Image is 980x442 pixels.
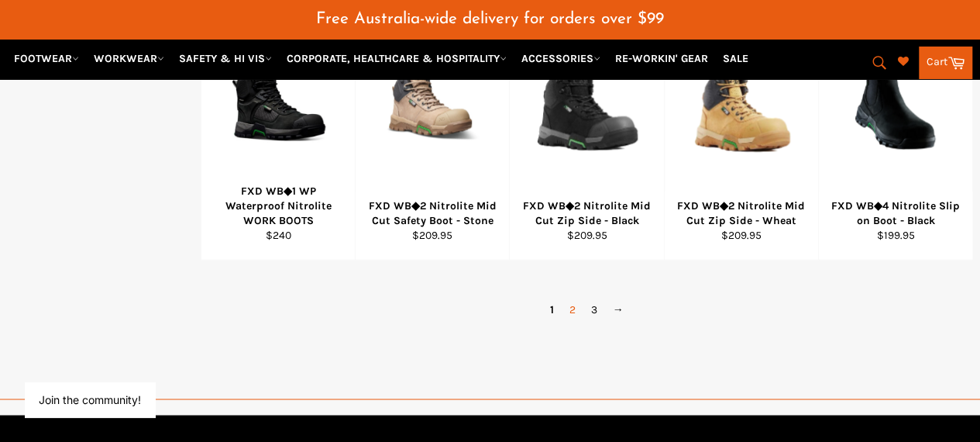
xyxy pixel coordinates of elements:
img: Workin Gear WB4 [838,44,953,159]
a: Cart [919,47,972,79]
img: FXD WB◆2 Nitrolite Mid Cut Safety Boot - Stone - Workin' Gear [375,44,490,159]
a: RE-WORKIN' GEAR [609,45,714,72]
div: FXD WB◆2 Nitrolite Mid Cut Zip Side - Black [520,199,654,229]
div: $209.95 [674,228,808,243]
a: → [605,299,631,321]
span: Free Australia-wide delivery for orders over $99 [316,11,664,27]
img: FXD WB◆1WP Waterproof Nitrolite WORK BOOTS - Workin' Gear [221,55,335,149]
span: 1 [542,299,562,321]
button: Join the community! [39,393,141,406]
a: CORPORATE, HEALTHCARE & HOSPITALITY [280,45,513,72]
a: FOOTWEAR [8,45,85,72]
div: $209.95 [366,228,500,243]
a: 3 [583,299,605,321]
div: $209.95 [520,228,654,243]
a: SALE [717,45,755,72]
a: ACCESSORIES [515,45,607,72]
div: $199.95 [828,228,962,243]
img: FXD WB◆2 4.5 Zip Side Wheat Safety Boots - Workin' Gear [684,43,799,161]
img: FXD WB◆2 4.5 Zip Side Black - Workin' Gear [529,43,644,161]
a: 2 [562,299,583,321]
div: FXD WB◆2 Nitrolite Mid Cut Zip Side - Wheat [674,199,808,229]
div: FXD WB◆4 Nitrolite Slip on Boot - Black [828,199,962,229]
a: SAFETY & HI VIS [173,45,278,72]
div: FXD WB◆1 WP Waterproof Nitrolite WORK BOOTS [211,184,346,229]
a: WORKWEAR [88,45,170,72]
div: FXD WB◆2 Nitrolite Mid Cut Safety Boot - Stone [366,199,500,229]
div: $240 [211,228,346,243]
